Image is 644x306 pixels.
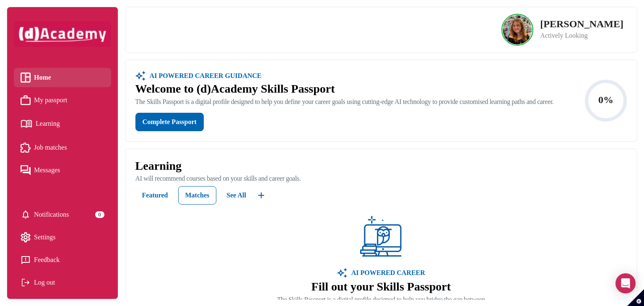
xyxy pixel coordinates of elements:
[135,70,145,82] img: ...
[143,116,197,128] div: Complete Passport
[21,255,31,265] img: feedback
[21,141,104,154] a: Job matches iconJob matches
[220,186,253,205] button: See All
[34,231,56,244] span: Settings
[540,19,623,29] p: [PERSON_NAME]
[540,31,623,41] p: Actively Looking
[135,186,175,205] button: Featured
[21,143,31,153] img: Job matches icon
[21,94,104,106] a: My passport iconMy passport
[135,98,554,106] div: The Skills Passport is a digital profile designed to help you define your career goals using cutt...
[21,117,32,131] img: Learning icon
[21,165,31,175] img: Messages icon
[337,268,347,278] img: image
[503,15,532,44] img: Profile
[135,113,204,131] button: Complete Passport
[34,164,60,176] span: Messages
[347,268,425,278] p: AI POWERED CAREER
[14,21,111,47] img: dAcademy
[95,211,104,218] div: 0
[135,82,554,96] div: Welcome to (d)Academy Skills Passport
[135,159,627,173] p: Learning
[598,94,613,105] text: 0%
[21,117,104,131] a: Learning iconLearning
[145,70,262,82] div: AI POWERED CAREER GUIDANCE
[21,164,104,176] a: Messages iconMessages
[21,210,31,220] img: setting
[34,71,51,84] span: Home
[226,189,246,201] div: See All
[256,190,266,200] img: ...
[34,94,68,106] span: My passport
[615,273,636,293] div: Open Intercom Messenger
[21,276,104,289] div: Log out
[360,216,402,258] img: ...
[21,277,31,288] img: Log out
[21,254,104,266] a: Feedback
[34,141,67,154] span: Job matches
[627,289,644,306] button: Set cookie preferences
[36,117,60,130] span: Learning
[21,73,31,83] img: Home icon
[142,189,168,201] div: Featured
[34,208,69,221] span: Notifications
[21,232,31,242] img: setting
[185,189,210,201] div: Matches
[135,174,627,183] p: AI will recommend courses based on your skills and career goals.
[277,280,485,294] p: Fill out your Skills Passport
[21,71,104,84] a: Home iconHome
[178,186,217,205] button: Matches
[21,95,31,105] img: My passport icon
